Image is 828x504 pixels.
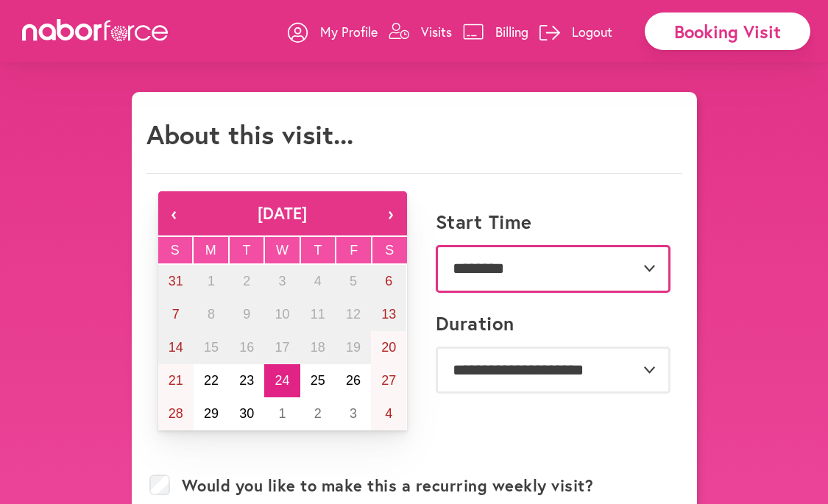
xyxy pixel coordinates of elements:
[311,340,325,355] abbr: September 18, 2025
[239,373,254,388] abbr: September 23, 2025
[436,312,514,335] label: Duration
[239,406,254,421] abbr: September 30, 2025
[371,364,406,397] button: September 27, 2025
[314,274,322,288] abbr: September 4, 2025
[300,397,336,430] button: October 2, 2025
[371,397,406,430] button: October 4, 2025
[346,307,361,322] abbr: September 12, 2025
[229,265,264,298] button: September 2, 2025
[242,243,250,258] abbr: Tuesday
[229,298,264,331] button: September 9, 2025
[208,274,215,288] abbr: September 1, 2025
[158,191,191,235] button: ‹
[182,476,594,495] label: Would you like to make this a recurring weekly visit?
[336,397,371,430] button: October 3, 2025
[146,118,353,150] h1: About this visit...
[421,23,452,40] p: Visits
[300,298,336,331] button: September 11, 2025
[350,274,357,288] abbr: September 5, 2025
[336,364,371,397] button: September 26, 2025
[346,373,361,388] abbr: September 26, 2025
[158,265,194,298] button: August 31, 2025
[385,406,392,421] abbr: October 4, 2025
[375,191,407,235] button: ›
[194,364,229,397] button: September 22, 2025
[204,373,219,388] abbr: September 22, 2025
[389,10,452,54] a: Visits
[169,373,183,388] abbr: September 21, 2025
[276,243,289,258] abbr: Wednesday
[275,340,289,355] abbr: September 17, 2025
[194,331,229,364] button: September 15, 2025
[264,364,300,397] button: September 24, 2025
[572,23,612,40] p: Logout
[336,298,371,331] button: September 12, 2025
[314,406,322,421] abbr: October 2, 2025
[645,13,810,50] div: Booking Visit
[300,265,336,298] button: September 4, 2025
[158,397,194,430] button: September 28, 2025
[336,331,371,364] button: September 19, 2025
[278,274,286,288] abbr: September 3, 2025
[205,243,216,258] abbr: Monday
[385,243,394,258] abbr: Saturday
[169,274,183,288] abbr: August 31, 2025
[264,397,300,430] button: October 1, 2025
[314,243,322,258] abbr: Thursday
[191,191,375,235] button: [DATE]
[275,373,289,388] abbr: September 24, 2025
[158,298,194,331] button: September 7, 2025
[194,298,229,331] button: September 8, 2025
[158,364,194,397] button: September 21, 2025
[264,265,300,298] button: September 3, 2025
[204,340,219,355] abbr: September 15, 2025
[300,331,336,364] button: September 18, 2025
[171,243,180,258] abbr: Sunday
[278,406,286,421] abbr: October 1, 2025
[264,298,300,331] button: September 10, 2025
[381,307,396,322] abbr: September 13, 2025
[385,274,392,288] abbr: September 6, 2025
[381,373,396,388] abbr: September 27, 2025
[350,406,357,421] abbr: October 3, 2025
[194,397,229,430] button: September 29, 2025
[311,307,325,322] abbr: September 11, 2025
[463,10,528,54] a: Billing
[436,210,532,233] label: Start Time
[371,331,406,364] button: September 20, 2025
[239,340,254,355] abbr: September 16, 2025
[169,406,183,421] abbr: September 28, 2025
[264,331,300,364] button: September 17, 2025
[169,340,183,355] abbr: September 14, 2025
[539,10,612,54] a: Logout
[350,243,358,258] abbr: Friday
[243,274,250,288] abbr: September 2, 2025
[158,331,194,364] button: September 14, 2025
[346,340,361,355] abbr: September 19, 2025
[371,265,406,298] button: September 6, 2025
[194,265,229,298] button: September 1, 2025
[208,307,215,322] abbr: September 8, 2025
[320,23,378,40] p: My Profile
[311,373,325,388] abbr: September 25, 2025
[495,23,528,40] p: Billing
[229,331,264,364] button: September 16, 2025
[243,307,250,322] abbr: September 9, 2025
[229,397,264,430] button: September 30, 2025
[300,364,336,397] button: September 25, 2025
[275,307,289,322] abbr: September 10, 2025
[229,364,264,397] button: September 23, 2025
[172,307,180,322] abbr: September 7, 2025
[371,298,406,331] button: September 13, 2025
[381,340,396,355] abbr: September 20, 2025
[336,265,371,298] button: September 5, 2025
[288,10,378,54] a: My Profile
[204,406,219,421] abbr: September 29, 2025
